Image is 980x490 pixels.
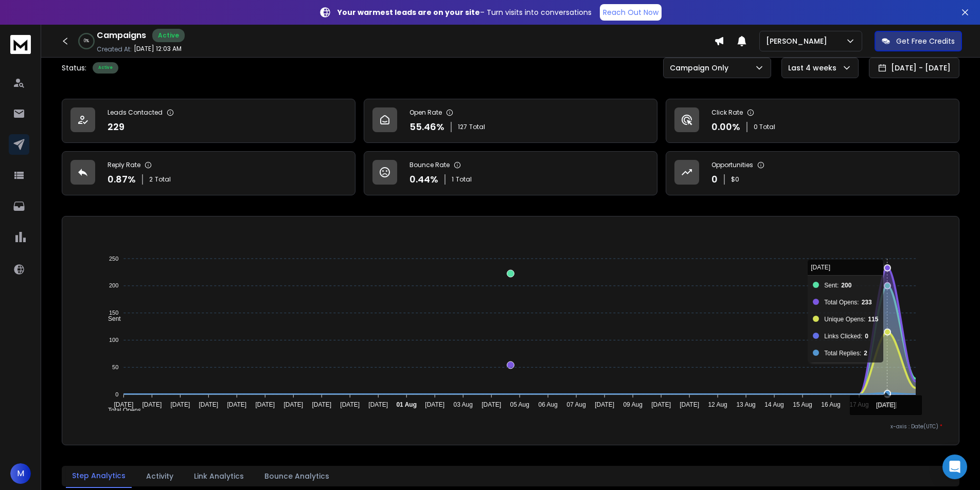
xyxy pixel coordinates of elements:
[227,401,246,408] tspan: [DATE]
[600,4,662,21] a: Reach Out Now
[878,401,897,408] tspan: [DATE]
[134,45,182,53] p: [DATE] 12:03 AM
[199,401,218,408] tspan: [DATE]
[283,401,303,408] tspan: [DATE]
[10,35,31,54] img: logo
[10,463,31,484] button: M
[942,455,967,479] div: Open Intercom Messenger
[425,401,444,408] tspan: [DATE]
[623,401,642,408] tspan: 09 Aug
[396,401,417,408] tspan: 01 Aug
[896,36,955,46] p: Get Free Credits
[788,63,841,73] p: Last 4 weeks
[66,464,132,488] button: Step Analytics
[409,108,442,117] p: Open Rate
[482,401,501,408] tspan: [DATE]
[84,38,89,44] p: 0 %
[340,401,360,408] tspan: [DATE]
[754,123,775,131] p: 0 Total
[469,123,485,131] span: Total
[510,401,529,408] tspan: 05 Aug
[821,401,840,408] tspan: 16 Aug
[595,401,614,408] tspan: [DATE]
[109,310,118,316] tspan: 150
[142,401,162,408] tspan: [DATE]
[100,407,141,414] span: Total Opens
[711,161,753,169] p: Opportunities
[155,175,171,184] span: Total
[109,256,118,262] tspan: 250
[62,151,355,195] a: Reply Rate0.87%2Total
[255,401,275,408] tspan: [DATE]
[140,465,180,487] button: Activity
[93,62,118,74] div: Active
[114,401,133,408] tspan: [DATE]
[62,63,86,73] p: Status:
[711,120,740,134] p: 0.00 %
[115,391,118,397] tspan: 0
[97,45,132,53] p: Created At:
[764,401,783,408] tspan: 14 Aug
[364,151,657,195] a: Bounce Rate0.44%1Total
[337,7,480,17] strong: Your warmest leads are on your site
[312,401,331,408] tspan: [DATE]
[109,283,118,289] tspan: 200
[849,401,868,408] tspan: 17 Aug
[109,337,118,343] tspan: 100
[79,423,942,430] p: x-axis : Date(UTC)
[736,401,755,408] tspan: 13 Aug
[875,31,962,51] button: Get Free Credits
[731,175,739,184] p: $ 0
[538,401,557,408] tspan: 06 Aug
[708,401,727,408] tspan: 12 Aug
[793,401,812,408] tspan: 15 Aug
[149,175,153,184] span: 2
[711,108,743,117] p: Click Rate
[711,172,718,187] p: 0
[108,172,136,187] p: 0.87 %
[766,36,831,46] p: [PERSON_NAME]
[651,401,671,408] tspan: [DATE]
[364,99,657,143] a: Open Rate55.46%127Total
[666,99,959,143] a: Click Rate0.00%0 Total
[368,401,388,408] tspan: [DATE]
[152,29,185,42] div: Active
[670,63,733,73] p: Campaign Only
[456,175,472,184] span: Total
[97,29,146,42] h1: Campaigns
[337,7,592,17] p: – Turn visits into conversations
[170,401,190,408] tspan: [DATE]
[62,99,355,143] a: Leads Contacted229
[452,175,454,184] span: 1
[108,161,140,169] p: Reply Rate
[566,401,585,408] tspan: 07 Aug
[112,364,118,370] tspan: 50
[409,172,438,187] p: 0.44 %
[603,7,658,17] p: Reach Out Now
[869,58,959,78] button: [DATE] - [DATE]
[188,465,250,487] button: Link Analytics
[409,120,444,134] p: 55.46 %
[666,151,959,195] a: Opportunities0$0
[458,123,467,131] span: 127
[108,120,124,134] p: 229
[108,108,163,117] p: Leads Contacted
[100,315,121,322] span: Sent
[258,465,335,487] button: Bounce Analytics
[454,401,473,408] tspan: 03 Aug
[680,401,699,408] tspan: [DATE]
[409,161,450,169] p: Bounce Rate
